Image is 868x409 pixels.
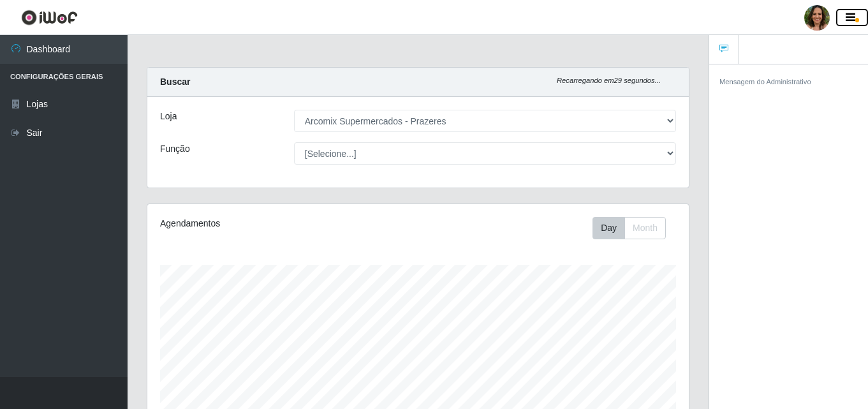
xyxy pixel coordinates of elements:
[592,217,666,239] div: First group
[592,217,625,239] button: Day
[719,78,811,86] small: Mensagem do Administrativo
[557,77,661,84] i: Recarregando em 29 segundos...
[160,217,364,230] div: Agendamentos
[21,10,78,26] img: CoreUI Logo
[160,110,177,123] label: Loja
[624,217,666,239] button: Month
[592,217,676,239] div: Toolbar with button groups
[160,77,190,87] strong: Buscar
[160,142,190,156] label: Função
